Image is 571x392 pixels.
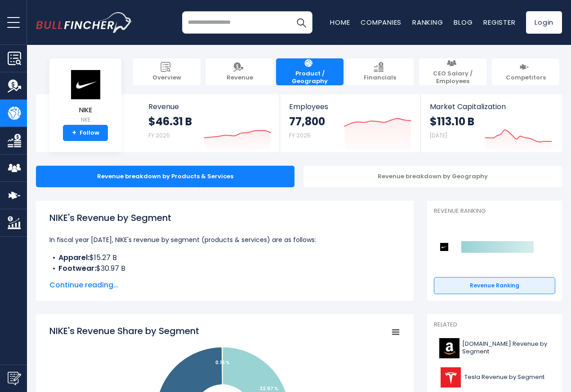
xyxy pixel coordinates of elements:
[260,385,278,392] tspan: 32.97 %
[434,277,555,294] a: Revenue Ranking
[227,74,253,82] span: Revenue
[36,166,294,187] div: Revenue breakdown by Products & Services
[49,280,400,291] span: Continue reading...
[280,94,420,152] a: Employees 77,800 FY 2025
[281,70,339,85] span: Product / Geography
[526,11,562,34] a: Login
[148,102,271,111] span: Revenue
[430,132,447,139] small: [DATE]
[464,374,544,381] span: Tesla Revenue by Segment
[36,12,133,33] img: bullfincher logo
[483,18,515,27] a: Register
[58,252,89,263] b: Apparel:
[289,115,325,128] strong: 77,800
[506,74,546,82] span: Competitors
[139,94,280,152] a: Revenue $46.31 B FY 2025
[49,325,199,337] tspan: NIKE's Revenue Share by Segment
[215,359,230,366] tspan: 0.16 %
[276,58,343,85] a: Product / Geography
[364,74,396,82] span: Financials
[430,115,474,128] strong: $113.10 B
[361,18,401,27] a: Companies
[439,338,459,358] img: AMZN logo
[148,115,192,128] strong: $46.31 B
[49,211,400,225] h1: NIKE's Revenue by Segment
[290,11,312,34] button: Search
[70,106,101,114] span: NIKE
[36,12,133,33] a: Go to homepage
[49,252,400,263] li: $15.27 B
[49,263,400,274] li: $30.97 B
[289,102,411,111] span: Employees
[434,321,555,329] p: Related
[133,58,201,85] a: Overview
[434,336,555,361] a: [DOMAIN_NAME] Revenue by Segment
[72,129,76,137] strong: +
[492,58,559,85] a: Competitors
[63,125,108,141] a: +Follow
[412,18,443,27] a: Ranking
[70,116,101,124] small: NKE
[206,58,273,85] a: Revenue
[454,18,473,27] a: Blog
[424,70,482,85] span: CEO Salary / Employees
[434,207,555,215] p: Revenue Ranking
[434,365,555,390] a: Tesla Revenue by Segment
[58,263,96,273] b: Footwear:
[289,132,311,139] small: FY 2025
[69,69,102,125] a: NIKE NKE
[419,58,486,85] a: CEO Salary / Employees
[346,58,414,85] a: Financials
[49,234,400,245] p: In fiscal year [DATE], NIKE's revenue by segment (products & services) are as follows:
[303,166,562,187] div: Revenue breakdown by Geography
[421,94,561,152] a: Market Capitalization $113.10 B [DATE]
[462,340,550,356] span: [DOMAIN_NAME] Revenue by Segment
[330,18,350,27] a: Home
[430,102,552,111] span: Market Capitalization
[148,132,170,139] small: FY 2025
[439,367,462,388] img: TSLA logo
[152,74,181,82] span: Overview
[438,241,450,253] img: NIKE competitors logo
